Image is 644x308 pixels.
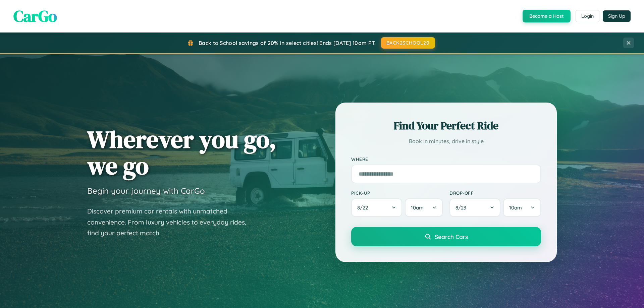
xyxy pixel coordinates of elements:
span: Back to School savings of 20% in select cities! Ends [DATE] 10am PT. [199,40,376,46]
h1: Wherever you go, we go [87,126,276,179]
h2: Find Your Perfect Ride [351,118,541,133]
span: CarGo [13,5,57,27]
span: 10am [509,204,522,211]
span: 8 / 23 [455,204,470,211]
button: Become a Host [523,10,571,22]
button: 10am [405,198,443,217]
h3: Begin your journey with CarGo [87,186,205,196]
button: 8/23 [449,198,500,217]
button: Search Cars [351,227,541,246]
label: Pick-up [351,190,443,196]
span: 10am [411,204,424,211]
span: Search Cars [435,233,468,240]
p: Discover premium car rentals with unmatched convenience. From luxury vehicles to everyday rides, ... [87,206,255,239]
button: 10am [503,198,541,217]
button: 8/22 [351,198,402,217]
span: 8 / 22 [357,204,371,211]
button: BACK2SCHOOL20 [381,37,435,49]
button: Login [576,10,599,22]
label: Where [351,156,541,162]
label: Drop-off [449,190,541,196]
button: Sign Up [603,10,631,22]
p: Book in minutes, drive in style [351,136,541,146]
